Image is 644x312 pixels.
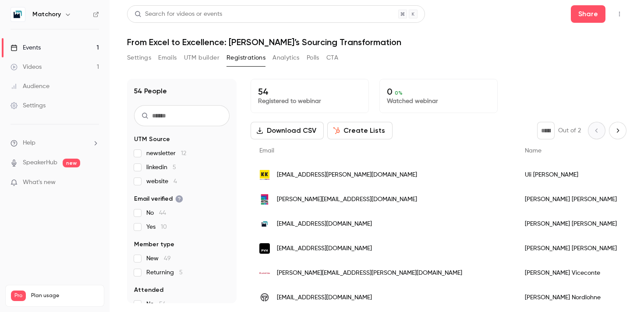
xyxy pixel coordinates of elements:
[146,163,176,172] span: linkedin
[326,51,338,65] button: CTA
[181,150,186,156] span: 12
[226,51,265,65] button: Registrations
[259,194,270,205] img: rittal.us
[158,51,177,65] button: Emails
[134,195,183,203] span: Email verified
[164,255,171,262] span: 49
[307,51,319,65] button: Polls
[63,159,80,167] span: new
[134,286,163,294] span: Attended
[127,51,151,65] button: Settings
[146,268,183,277] span: Returning
[327,122,393,139] button: Create Lists
[134,240,174,249] span: Member type
[11,291,26,301] span: Pro
[259,243,270,254] img: pvh.com
[11,43,41,52] div: Events
[277,220,372,229] span: [EMAIL_ADDRESS][DOMAIN_NAME]
[11,7,25,21] img: Matchory
[259,148,274,154] span: Email
[272,51,300,65] button: Analytics
[277,195,417,204] span: [PERSON_NAME][EMAIL_ADDRESS][DOMAIN_NAME]
[184,51,219,65] button: UTM builder
[179,269,183,276] span: 5
[146,300,166,308] span: No
[11,138,99,148] li: help-dropdown-opener
[609,122,626,139] button: Next page
[134,10,222,19] div: Search for videos or events
[31,292,99,299] span: Plan usage
[11,101,46,110] div: Settings
[146,177,177,186] span: website
[146,149,186,158] span: newsletter
[387,97,490,106] p: Watched webinar
[11,63,42,71] div: Videos
[251,122,324,139] button: Download CSV
[395,90,403,96] span: 0 %
[134,135,170,144] span: UTM Source
[258,86,361,97] p: 54
[161,224,167,230] span: 10
[146,254,171,263] span: New
[127,37,626,47] h1: From Excel to Excellence: [PERSON_NAME]’s Sourcing Transformation
[571,5,605,23] button: Share
[277,293,372,302] span: [EMAIL_ADDRESS][DOMAIN_NAME]
[258,97,361,106] p: Registered to webinar
[387,86,490,97] p: 0
[146,209,166,217] span: No
[277,269,462,278] span: [PERSON_NAME][EMAIL_ADDRESS][PERSON_NAME][DOMAIN_NAME]
[23,158,57,167] a: SpeakerHub
[558,126,581,135] p: Out of 2
[525,148,541,154] span: Name
[259,268,270,278] img: ariston.com
[23,178,56,187] span: What's new
[146,223,167,231] span: Yes
[259,292,270,303] img: tsetinis.com
[32,10,61,19] h6: Matchory
[134,86,167,96] h1: 54 People
[277,244,372,253] span: [EMAIL_ADDRESS][DOMAIN_NAME]
[259,170,270,180] img: kaiserkraft.com
[173,178,177,184] span: 4
[173,164,176,170] span: 5
[277,170,417,180] span: [EMAIL_ADDRESS][PERSON_NAME][DOMAIN_NAME]
[11,82,50,91] div: Audience
[259,219,270,229] img: matchory.com
[23,138,35,148] span: Help
[159,301,166,307] span: 54
[159,210,166,216] span: 44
